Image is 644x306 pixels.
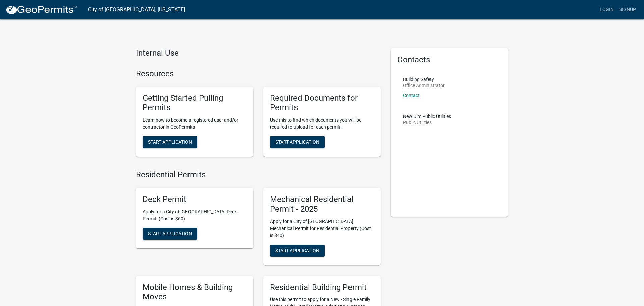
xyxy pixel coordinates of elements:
[403,93,420,98] a: Contact
[403,120,451,125] p: Public Utilities
[143,93,247,113] h5: Getting Started Pulling Permits
[270,117,374,131] p: Use this to find which documents you will be required to upload for each permit.
[136,170,381,180] h4: Residential Permits
[143,194,247,204] h5: Deck Permit
[143,208,247,222] p: Apply for a City of [GEOGRAPHIC_DATA] Deck Permit. (Cost is $60)
[270,282,374,292] h5: Residential Building Permit
[403,77,445,82] p: Building Safety
[275,139,319,145] span: Start Application
[275,248,319,253] span: Start Application
[148,231,192,236] span: Start Application
[397,55,501,65] h5: Contacts
[143,117,247,131] p: Learn how to become a registered user and/or contractor in GeoPermits
[143,136,197,148] button: Start Application
[270,245,325,257] button: Start Application
[148,139,192,145] span: Start Application
[270,218,374,239] p: Apply for a City of [GEOGRAPHIC_DATA] Mechanical Permit for Residential Property (Cost is $40)
[403,83,445,88] p: Office Administrator
[270,136,325,148] button: Start Application
[270,93,374,113] h5: Required Documents for Permits
[136,48,381,58] h4: Internal Use
[136,69,381,79] h4: Resources
[143,282,247,302] h5: Mobile Homes & Building Moves
[403,114,451,119] p: New Ulm Public Utilities
[88,4,185,15] a: City of [GEOGRAPHIC_DATA], [US_STATE]
[270,194,374,214] h5: Mechanical Residential Permit - 2025
[616,3,639,16] a: Signup
[143,228,197,240] button: Start Application
[597,3,616,16] a: Login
